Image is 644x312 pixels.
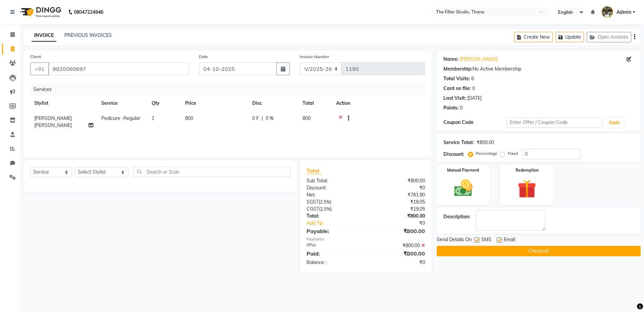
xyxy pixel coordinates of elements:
[30,54,41,60] label: Client
[97,96,148,111] th: Service
[366,191,430,198] div: ₹761.90
[64,32,112,38] a: PREVIOUS INVOICES
[605,118,624,128] button: Apply
[252,115,259,122] span: 0 F
[248,96,299,111] th: Disc
[366,198,430,206] div: ₹19.05
[302,250,366,258] div: Paid:
[299,96,332,111] th: Total
[460,104,463,112] div: 0
[443,95,466,102] div: Last Visit:
[300,54,329,60] label: Invoice Number
[302,198,366,206] div: ( )
[587,32,631,42] button: Open Invoices
[443,75,470,82] div: Total Visits:
[302,213,366,220] div: Total:
[616,9,631,16] span: Admin
[516,167,539,173] label: Redemption
[443,119,507,126] div: Coupon Code
[332,96,425,111] th: Action
[74,3,103,21] b: 08047224946
[443,213,470,220] div: Description:
[31,83,430,96] div: Services
[17,3,63,21] img: logo
[443,85,471,92] div: Card on file:
[199,54,208,60] label: Date
[302,220,376,227] a: Add Tip
[447,167,479,173] label: Manual Payment
[443,65,634,73] div: No Active Membership
[366,206,430,213] div: ₹19.05
[477,139,494,146] div: ₹800.00
[320,199,330,205] span: 2.5%
[443,65,473,73] div: Membership:
[366,250,430,258] div: ₹800.00
[366,213,430,220] div: ₹800.00
[472,85,475,92] div: 0
[307,199,319,205] span: SGST
[437,236,472,244] span: Send Details On
[302,227,366,235] div: Payable:
[366,242,430,249] div: ₹800.00
[443,151,464,158] div: Discount:
[302,259,366,266] div: Balance :
[302,206,366,213] div: ( )
[181,96,248,111] th: Price
[302,184,366,191] div: Discount:
[555,32,584,42] button: Update
[30,62,49,75] button: +91
[366,177,430,184] div: ₹800.00
[467,95,482,102] div: [DATE]
[302,191,366,198] div: Net:
[443,56,459,63] div: Name:
[601,6,613,18] img: Admin
[307,206,319,212] span: CGST
[448,177,479,199] img: _cash.svg
[30,96,97,111] th: Stylist
[302,177,366,184] div: Sub Total:
[507,117,602,128] input: Enter Offer / Coupon Code
[266,115,274,122] span: 0 %
[512,177,542,200] img: _gift.svg
[376,220,430,227] div: ₹0
[307,236,425,242] div: Payments
[443,139,474,146] div: Service Total:
[307,167,322,174] span: Total
[443,104,459,112] div: Points:
[48,62,189,75] input: Search by Name/Mobile/Email/Code
[262,115,263,122] span: |
[481,236,491,244] span: SMS
[32,30,56,42] a: INVOICE
[185,115,193,121] span: 800
[476,150,497,157] label: Percentage
[366,259,430,266] div: ₹0
[303,115,311,121] span: 800
[152,115,154,121] span: 1
[133,167,290,177] input: Search or Scan
[437,246,641,256] button: Checkout
[366,184,430,191] div: ₹0
[471,75,474,82] div: 6
[101,115,140,121] span: Pedicure -Regular
[34,115,72,128] span: [PERSON_NAME] [PERSON_NAME]
[460,56,497,63] a: [PERSON_NAME]
[320,206,330,212] span: 2.5%
[302,242,366,249] div: GPay
[366,227,430,235] div: ₹800.00
[504,236,515,244] span: Email
[508,150,518,157] label: Fixed
[514,32,553,42] button: Create New
[148,96,181,111] th: Qty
